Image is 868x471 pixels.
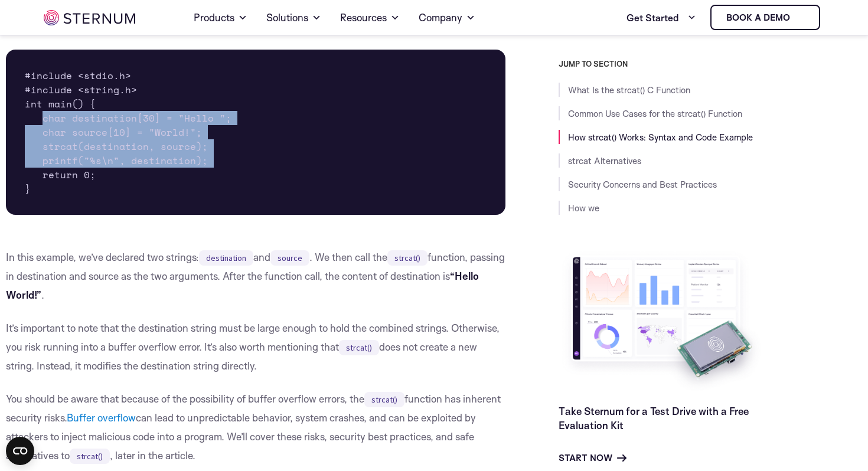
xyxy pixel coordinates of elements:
img: Take Sternum for a Test Drive with a Free Evaluation Kit [559,248,765,395]
pre: #include <stdio.h> #include <string.h> int main() { char destination[30] = "Hello "; char source[... [6,50,505,215]
a: Common Use Cases for the strcat() Function [568,108,742,119]
img: sternum iot [795,13,804,22]
p: You should be aware that because of the possibility of buffer overflow errors, the function has i... [6,390,505,465]
p: In this example, we’ve declared two strings: and . We then call the function, passing in destinat... [6,248,505,305]
a: strcat Alternatives [568,155,641,166]
a: Company [419,1,475,34]
button: Open CMP widget [6,437,34,465]
code: strcat() [387,250,428,266]
a: Solutions [266,1,321,34]
p: It’s important to note that the destination string must be large enough to hold the combined stri... [6,319,505,375]
a: Resources [340,1,400,34]
img: sternum iot [44,10,135,25]
a: How strcat() Works: Syntax and Code Example [568,132,753,143]
a: Products [194,1,247,34]
a: What Is the strcat() C Function [568,84,690,96]
a: Security Concerns and Best Practices [568,179,717,190]
a: Get Started [626,6,696,30]
a: How we [568,202,599,214]
code: strcat() [339,340,379,355]
a: Book a demo [710,5,820,30]
code: source [270,250,309,266]
h3: JUMP TO SECTION [559,59,862,68]
code: destination [199,250,253,266]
